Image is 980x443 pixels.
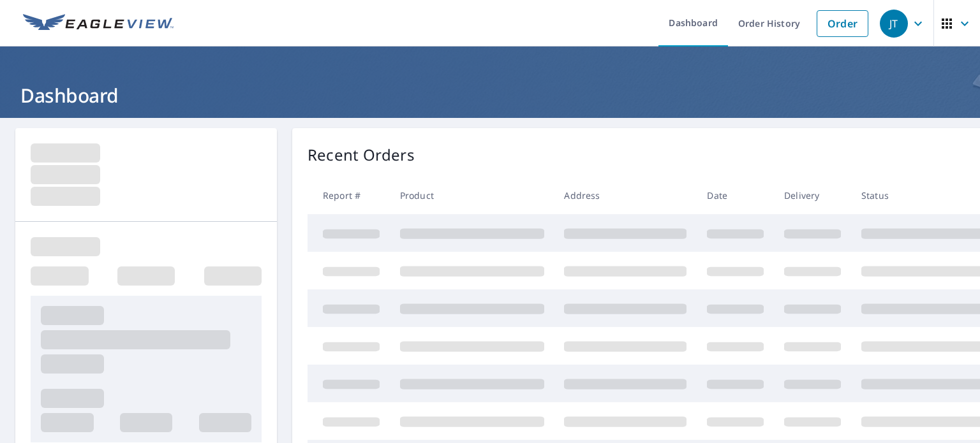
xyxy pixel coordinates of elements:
[774,177,851,214] th: Delivery
[308,177,390,214] th: Report #
[697,177,774,214] th: Date
[308,143,415,166] p: Recent Orders
[23,14,174,33] img: EV Logo
[554,177,697,214] th: Address
[880,10,908,38] div: JT
[390,177,554,214] th: Product
[817,10,868,37] a: Order
[15,82,965,108] h1: Dashboard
